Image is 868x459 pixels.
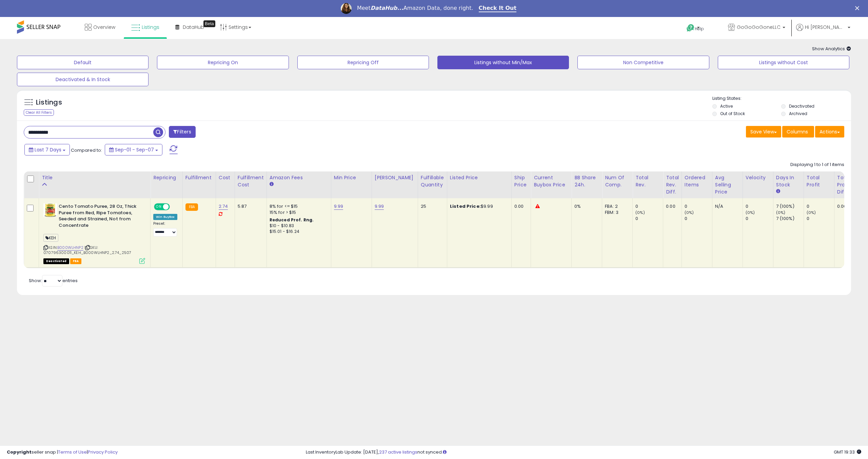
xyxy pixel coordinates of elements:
[36,98,62,107] h5: Listings
[35,146,61,153] span: Last 7 Days
[635,210,645,215] small: (0%)
[270,174,328,181] div: Amazon Fees
[666,174,679,196] div: Total Rev. Diff.
[685,174,709,188] div: Ordered Items
[746,216,773,222] div: 0
[43,203,145,263] div: ASIN:
[574,203,597,209] div: 0%
[450,174,509,181] div: Listed Price
[450,203,481,209] b: Listed Price:
[70,258,82,264] span: FBA
[815,126,844,137] button: Actions
[334,203,343,210] a: 9.99
[746,203,773,209] div: 0
[59,203,141,230] b: Cento Tomato Puree, 28 Oz, Thick Puree from Red, Ripe Tomatoes, Seeded and Strained, Not from Con...
[334,174,369,181] div: Min Price
[574,174,599,188] div: BB Share 24h.
[17,56,149,69] button: Default
[437,56,569,69] button: Listings without Min/Max
[297,56,429,69] button: Repricing Off
[776,216,804,222] div: 7 (100%)
[42,174,147,181] div: Title
[43,245,131,255] span: | SKU: 070796300011_KEH_B000WLHNP2_2.74_2507
[479,5,517,12] a: Check It Out
[715,174,740,196] div: Avg Selling Price
[746,174,770,181] div: Velocity
[837,203,848,209] div: 0.00
[24,109,54,116] div: Clear All Filters
[93,24,115,31] span: Overview
[635,216,663,222] div: 0
[686,24,695,32] i: Get Help
[203,20,215,27] div: Tooltip anchor
[371,5,403,11] i: DataHub...
[43,203,57,217] img: 512QPky8OuL._SL40_.jpg
[720,103,733,109] label: Active
[450,203,506,209] div: $9.99
[807,203,834,209] div: 0
[605,174,630,188] div: Num of Comp.
[43,258,69,264] span: All listings that are unavailable for purchase on Amazon for any reason other than out-of-stock
[776,203,804,209] div: 7 (100%)
[375,174,415,181] div: [PERSON_NAME]
[782,126,814,137] button: Columns
[789,111,807,116] label: Archived
[219,174,232,181] div: Cost
[685,210,694,215] small: (0%)
[685,203,712,209] div: 0
[270,223,326,229] div: $10 - $10.83
[185,203,198,211] small: FBA
[71,147,102,153] span: Compared to:
[534,174,569,188] div: Current Buybox Price
[681,19,717,39] a: Help
[723,17,790,39] a: GoGoGoGoneLLC
[421,174,444,188] div: Fulfillable Quantity
[715,203,737,209] div: N/A
[169,126,195,138] button: Filters
[270,203,326,209] div: 8% for <= $15
[837,174,850,196] div: Total Profit Diff.
[43,234,58,242] span: KEH
[169,204,180,210] span: OFF
[170,17,209,37] a: DataHub
[375,203,384,210] a: 9.99
[183,24,204,31] span: DataHub
[157,56,289,69] button: Repricing On
[787,128,808,135] span: Columns
[807,210,816,215] small: (0%)
[238,203,261,209] div: 5.87
[720,111,745,116] label: Out of Stock
[855,6,862,10] div: Close
[185,174,213,181] div: Fulfillment
[807,216,834,222] div: 0
[812,45,851,52] span: Show Analytics
[789,103,814,109] label: Deactivated
[126,17,164,37] a: Listings
[635,203,663,209] div: 0
[153,214,177,220] div: Win BuyBox
[605,209,627,216] div: FBM: 3
[142,24,159,31] span: Listings
[718,56,849,69] button: Listings without Cost
[666,203,676,209] div: 0.00
[776,210,786,215] small: (0%)
[807,174,831,188] div: Total Profit
[695,26,704,32] span: Help
[270,209,326,216] div: 15% for > $15
[270,229,326,235] div: $15.01 - $16.24
[776,174,801,188] div: Days In Stock
[215,17,256,37] a: Settings
[57,245,83,251] a: B000WLHNP2
[605,203,627,209] div: FBA: 2
[17,73,149,86] button: Deactivated & In Stock
[270,217,314,223] b: Reduced Prof. Rng.
[29,277,78,284] span: Show: entries
[805,24,846,31] span: Hi [PERSON_NAME]
[577,56,709,69] button: Non Competitive
[421,203,442,209] div: 25
[796,24,850,39] a: Hi [PERSON_NAME]
[514,203,526,209] div: 0.00
[270,181,274,187] small: Amazon Fees.
[712,95,851,102] p: Listing States:
[105,144,162,155] button: Sep-01 - Sep-07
